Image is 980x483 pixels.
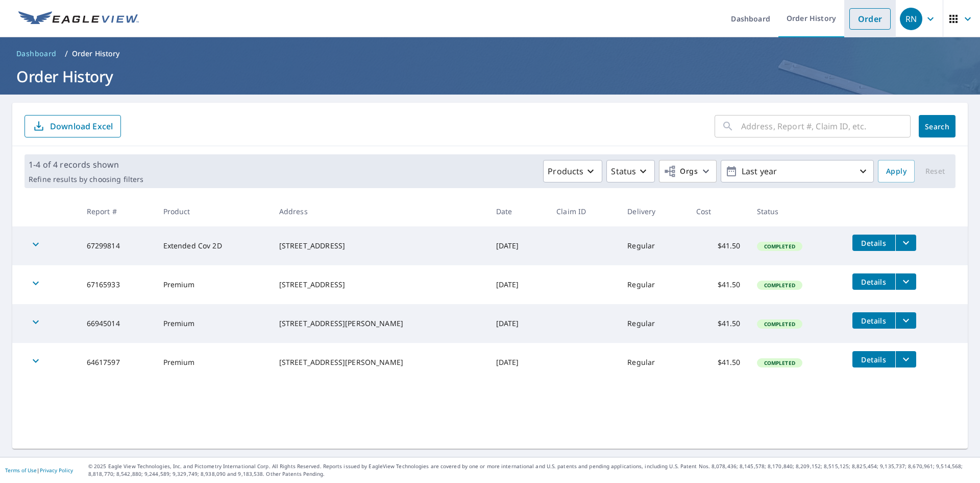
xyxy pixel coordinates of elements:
div: [STREET_ADDRESS][PERSON_NAME] [279,318,480,329]
th: Delivery [619,196,688,226]
span: Apply [886,165,906,178]
h1: Order History [12,66,968,87]
span: Completed [758,282,801,289]
td: Premium [155,265,271,304]
input: Address, Report #, Claim ID, etc. [741,112,911,141]
p: Status [611,165,636,177]
td: Premium [155,304,271,343]
div: [STREET_ADDRESS][PERSON_NAME] [279,357,480,367]
button: Status [606,160,655,182]
button: Search [919,115,955,137]
span: Search [927,122,947,131]
td: Regular [619,343,688,382]
td: 67165933 [79,265,155,304]
button: detailsBtn-67299814 [852,235,895,251]
th: Cost [688,196,749,226]
td: Regular [619,304,688,343]
div: [STREET_ADDRESS] [279,241,480,251]
button: filesDropdownBtn-66945014 [895,312,916,329]
button: detailsBtn-66945014 [852,312,895,329]
p: Refine results by choosing filters [29,175,143,184]
p: © 2025 Eagle View Technologies, Inc. and Pictometry International Corp. All Rights Reserved. Repo... [88,463,975,478]
th: Claim ID [548,196,619,226]
button: Download Excel [24,115,121,137]
td: Extended Cov 2D [155,226,271,265]
th: Address [271,196,488,226]
th: Date [488,196,549,226]
li: / [65,48,68,60]
span: Details [859,277,889,287]
span: Orgs [664,165,698,178]
p: Order History [72,49,120,59]
p: Products [548,165,583,177]
div: RN [900,8,922,30]
td: Premium [155,343,271,382]
span: Details [859,316,889,326]
td: $41.50 [688,343,749,382]
td: Regular [619,226,688,265]
nav: breadcrumb [12,45,968,62]
td: $41.50 [688,304,749,343]
span: Completed [758,359,801,366]
th: Product [155,196,271,226]
td: [DATE] [488,226,549,265]
td: 66945014 [79,304,155,343]
span: Completed [758,243,801,250]
p: Last year [738,163,857,180]
button: Orgs [659,160,717,182]
th: Status [749,196,844,226]
td: [DATE] [488,343,549,382]
td: Regular [619,265,688,304]
a: Privacy Policy [40,467,73,474]
span: Completed [758,320,801,328]
button: Last year [721,160,874,182]
td: $41.50 [688,265,749,304]
p: Download Excel [50,121,113,132]
a: Dashboard [12,45,61,62]
button: Products [543,160,602,182]
td: [DATE] [488,265,549,304]
td: [DATE] [488,304,549,343]
button: detailsBtn-67165933 [852,273,895,290]
td: 67299814 [79,226,155,265]
button: detailsBtn-64617597 [852,351,895,367]
span: Details [859,355,889,364]
button: filesDropdownBtn-67299814 [895,235,916,251]
td: $41.50 [688,226,749,265]
button: filesDropdownBtn-64617597 [895,351,916,367]
td: 64617597 [79,343,155,382]
a: Order [849,8,891,30]
p: 1-4 of 4 records shown [29,158,143,171]
div: [STREET_ADDRESS] [279,280,480,290]
button: Apply [878,160,915,182]
button: filesDropdownBtn-67165933 [895,273,916,290]
span: Details [859,238,889,248]
a: Terms of Use [5,467,37,474]
span: Dashboard [16,49,57,59]
p: | [5,467,73,473]
img: EV Logo [18,11,139,27]
th: Report # [79,196,155,226]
